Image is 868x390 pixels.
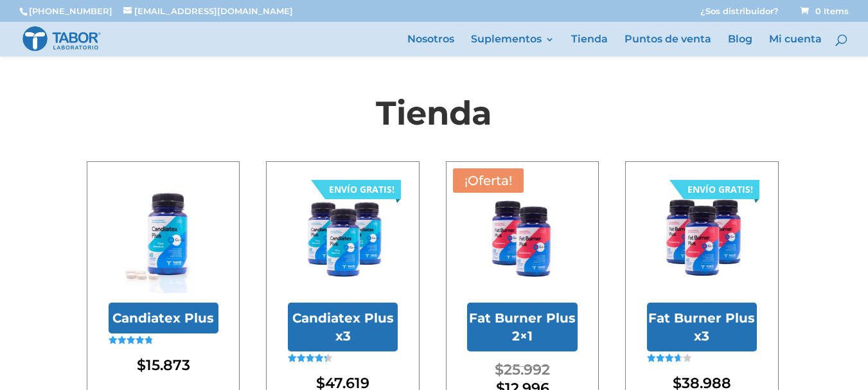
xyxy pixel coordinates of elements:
[687,180,753,199] div: ENVÍO GRATIS!
[109,336,153,344] div: Valorado en 4.85 de 5
[624,35,711,57] a: Puntos de venta
[495,360,550,378] bdi: 25.992
[288,183,398,293] img: Candiatex Plus x3
[453,168,524,193] span: ¡Oferta!
[798,6,849,16] a: 0 Items
[109,183,218,293] img: Candiatex Plus con pastillas
[29,6,112,16] a: [PHONE_NUMBER]
[571,35,608,57] a: Tienda
[467,303,577,351] h2: Fat Burner Plus 2×1
[109,183,218,375] a: Candiatex Plus con pastillasCandiatex PlusValorado en 4.85 de 5 $15.873
[22,25,102,53] img: Laboratorio Tabor
[647,354,691,362] div: Valorado en 3.67 de 5
[769,35,822,57] a: Mi cuenta
[137,356,146,374] span: $
[495,360,504,378] span: $
[288,303,398,351] h2: Candiatex Plus x3
[471,35,554,57] a: Suplementos
[87,90,781,143] h1: Tienda
[647,303,757,351] h2: Fat Burner Plus x3
[123,6,293,16] a: [EMAIL_ADDRESS][DOMAIN_NAME]
[407,35,454,57] a: Nosotros
[467,183,577,293] img: Fat Burner Plus 2x1
[109,336,152,373] span: Valorado en de 5
[109,303,218,333] h2: Candiatex Plus
[647,183,757,293] img: Fat Burner Plus x3
[288,354,332,362] div: Valorado en 4.36 de 5
[801,6,849,16] span: 0 Items
[700,7,779,22] a: ¿Sos distribuidor?
[329,180,394,199] div: ENVÍO GRATIS!
[137,356,190,374] bdi: 15.873
[728,35,752,57] a: Blog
